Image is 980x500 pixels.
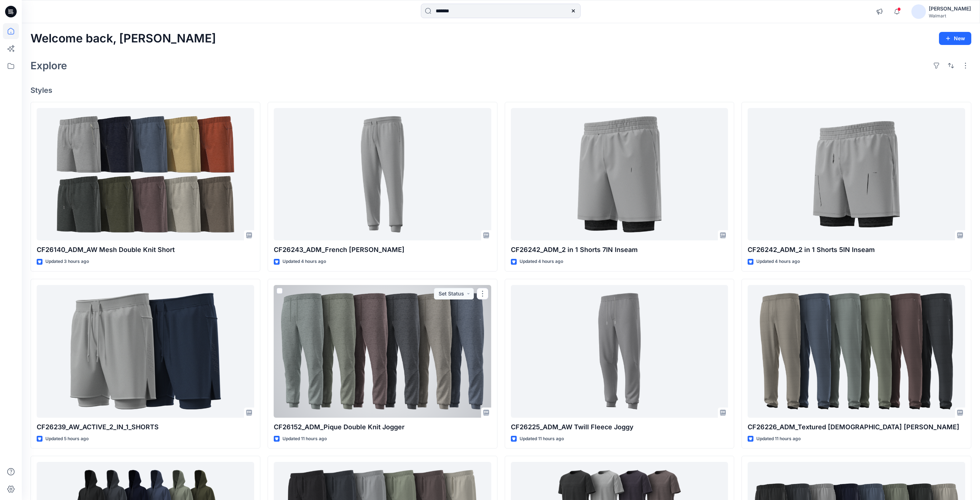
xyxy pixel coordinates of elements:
div: Walmart [929,13,971,18]
img: avatar [911,4,926,19]
p: Updated 3 hours ago [45,258,89,265]
p: CF26140_ADM_AW Mesh Double Knit Short [37,245,254,255]
a: CF26225_ADM_AW Twill Fleece Joggy [511,285,728,418]
div: [PERSON_NAME] [929,4,971,13]
a: CF26140_ADM_AW Mesh Double Knit Short [37,108,254,241]
p: CF26226_ADM_Textured [DEMOGRAPHIC_DATA] [PERSON_NAME] [748,422,965,432]
h2: Explore [31,60,67,71]
p: Updated 5 hours ago [45,435,89,443]
button: New [939,32,971,45]
a: CF26242_ADM_2 in 1 Shorts 7IN Inseam [511,108,728,241]
a: CF26243_ADM_French Terry Jogger [274,108,491,241]
p: Updated 4 hours ago [756,258,800,265]
p: Updated 4 hours ago [282,258,326,265]
a: CF26152_ADM_Pique Double Knit Jogger [274,285,491,418]
h4: Styles [31,86,971,95]
h2: Welcome back, [PERSON_NAME] [31,32,216,45]
p: CF26243_ADM_French [PERSON_NAME] [274,245,491,255]
a: CF26242_ADM_2 in 1 Shorts 5IN Inseam [748,108,965,241]
p: CF26242_ADM_2 in 1 Shorts 5IN Inseam [748,245,965,255]
p: Updated 11 hours ago [520,435,564,443]
p: CF26225_ADM_AW Twill Fleece Joggy [511,422,728,432]
a: CF26239_AW_ACTIVE_2_IN_1_SHORTS [37,285,254,418]
a: CF26226_ADM_Textured French Terry Jogger [748,285,965,418]
p: Updated 4 hours ago [520,258,563,265]
p: Updated 11 hours ago [282,435,327,443]
p: CF26152_ADM_Pique Double Knit Jogger [274,422,491,432]
p: CF26239_AW_ACTIVE_2_IN_1_SHORTS [37,422,254,432]
p: Updated 11 hours ago [756,435,801,443]
p: CF26242_ADM_2 in 1 Shorts 7IN Inseam [511,245,728,255]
